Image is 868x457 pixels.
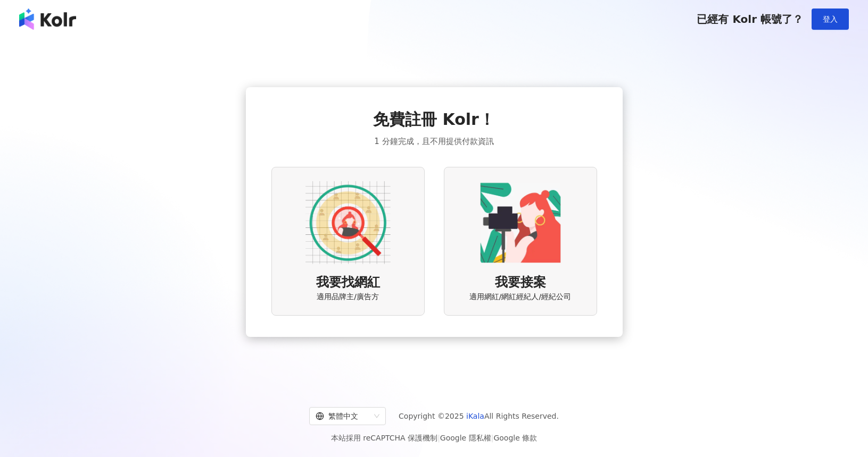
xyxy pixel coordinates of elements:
[493,434,537,442] a: Google 條款
[469,292,571,302] span: 適用網紅/網紅經紀人/經紀公司
[812,9,849,30] button: 登入
[316,408,370,425] div: 繁體中文
[373,108,495,131] span: 免費註冊 Kolr！
[440,434,491,442] a: Google 隱私權
[331,431,537,444] span: 本站採用 reCAPTCHA 保護機制
[437,434,440,442] span: |
[466,412,484,420] a: iKala
[478,180,563,265] img: KOL identity option
[697,13,803,26] span: 已經有 Kolr 帳號了？
[399,410,559,422] span: Copyright © 2025 All Rights Reserved.
[305,180,391,265] img: AD identity option
[495,274,546,292] span: 我要接案
[374,135,493,148] span: 1 分鐘完成，且不用提供付款資訊
[19,9,76,30] img: logo
[316,274,380,292] span: 我要找網紅
[317,292,379,302] span: 適用品牌主/廣告方
[491,434,494,442] span: |
[823,15,838,23] span: 登入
